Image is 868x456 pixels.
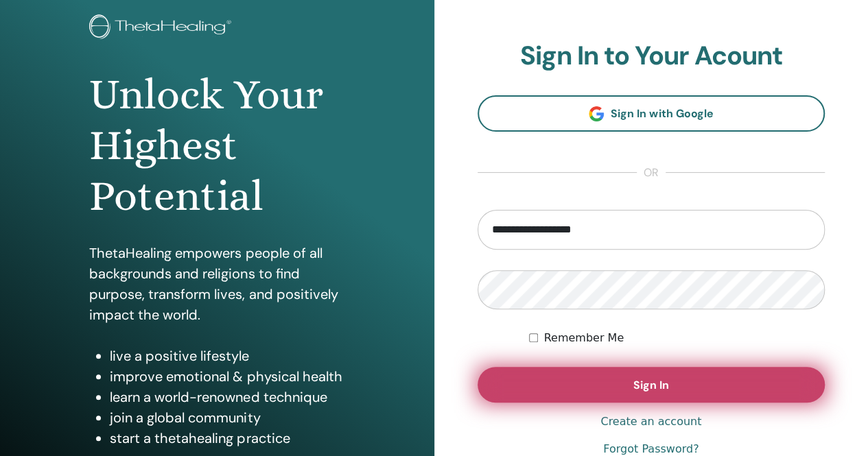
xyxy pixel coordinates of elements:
[637,165,666,181] span: or
[478,40,825,72] h2: Sign In to Your Acount
[89,69,344,222] h1: Unlock Your Highest Potential
[600,413,701,430] a: Create an account
[110,387,344,407] li: learn a world-renowned technique
[110,346,344,366] li: live a positive lifestyle
[478,367,825,403] button: Sign In
[633,378,669,392] span: Sign In
[110,366,344,387] li: improve emotional & physical health
[611,106,713,121] span: Sign In with Google
[543,330,624,346] label: Remember Me
[110,428,344,448] li: start a thetahealing practice
[110,407,344,428] li: join a global community
[478,95,825,132] a: Sign In with Google
[89,243,344,325] p: ThetaHealing empowers people of all backgrounds and religions to find purpose, transform lives, a...
[529,330,825,346] div: Keep me authenticated indefinitely or until I manually logout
